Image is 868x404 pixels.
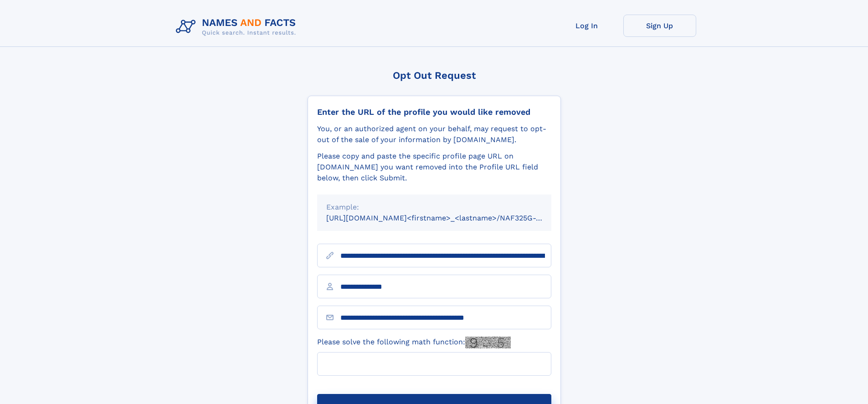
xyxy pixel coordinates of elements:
[550,15,623,37] a: Log In
[326,214,569,222] small: [URL][DOMAIN_NAME]<firstname>_<lastname>/NAF325G-xxxxxxxx
[623,15,696,37] a: Sign Up
[172,15,303,39] img: Logo Names and Facts
[317,337,511,348] label: Please solve the following math function:
[326,202,542,213] div: Example:
[317,123,551,145] div: You, or an authorized agent on your behalf, may request to opt-out of the sale of your informatio...
[308,70,561,81] div: Opt Out Request
[317,107,551,117] div: Enter the URL of the profile you would like removed
[317,151,551,184] div: Please copy and paste the specific profile page URL on [DOMAIN_NAME] you want removed into the Pr...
